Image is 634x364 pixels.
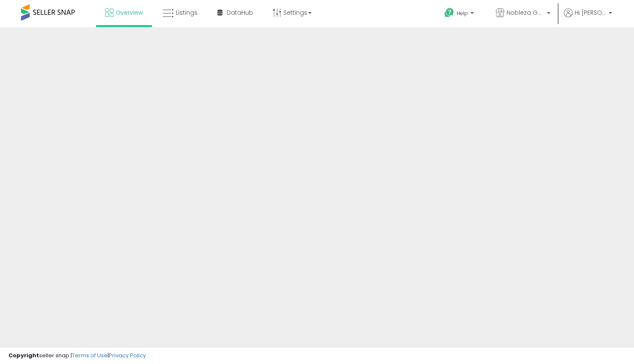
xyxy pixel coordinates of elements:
[72,351,108,359] a: Terms of Use
[109,351,146,359] a: Privacy Policy
[116,8,143,17] span: Overview
[507,8,544,17] span: Nobleza Goods
[575,8,606,17] span: Hi [PERSON_NAME]
[227,8,253,17] span: DataHub
[457,10,468,17] span: Help
[444,8,454,18] i: Get Help
[176,8,198,17] span: Listings
[564,8,612,27] a: Hi [PERSON_NAME]
[8,351,39,359] strong: Copyright
[438,1,482,27] a: Help
[8,352,146,360] div: seller snap | |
